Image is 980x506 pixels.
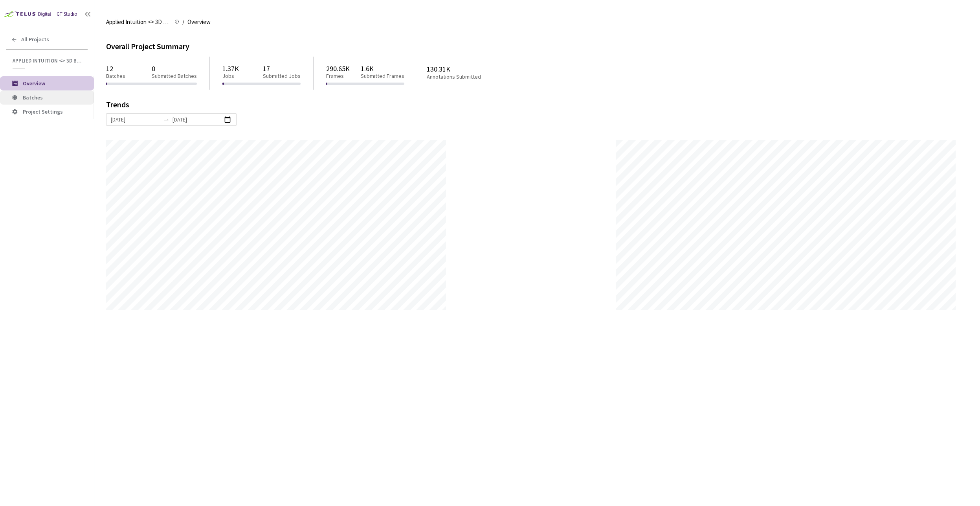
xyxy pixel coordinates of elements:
li: / [182,17,184,27]
p: 17 [263,64,301,73]
p: Submitted Frames [361,73,404,79]
p: 12 [106,64,125,73]
p: Annotations Submitted [427,74,512,80]
p: 1.6K [361,64,404,73]
input: End date [173,115,222,124]
p: Frames [326,73,350,79]
span: Applied Intuition <> 3D BBox - [PERSON_NAME] [106,17,170,27]
p: 130.31K [427,65,512,73]
input: Start date [111,115,160,124]
span: Overview [187,17,211,27]
span: Overview [23,80,45,87]
p: 290.65K [326,64,350,73]
p: Jobs [222,73,239,79]
p: Submitted Batches [152,73,197,79]
div: Overall Project Summary [106,41,968,52]
span: All Projects [21,36,49,43]
div: GT Studio [57,11,77,18]
span: swap-right [163,116,169,123]
p: 0 [152,64,197,73]
span: Batches [23,94,43,101]
p: 1.37K [222,64,239,73]
span: Project Settings [23,108,63,115]
p: Batches [106,73,125,79]
p: Submitted Jobs [263,73,301,79]
div: Trends [106,101,957,113]
span: Applied Intuition <> 3D BBox - [PERSON_NAME] [13,57,83,64]
span: to [163,116,169,123]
